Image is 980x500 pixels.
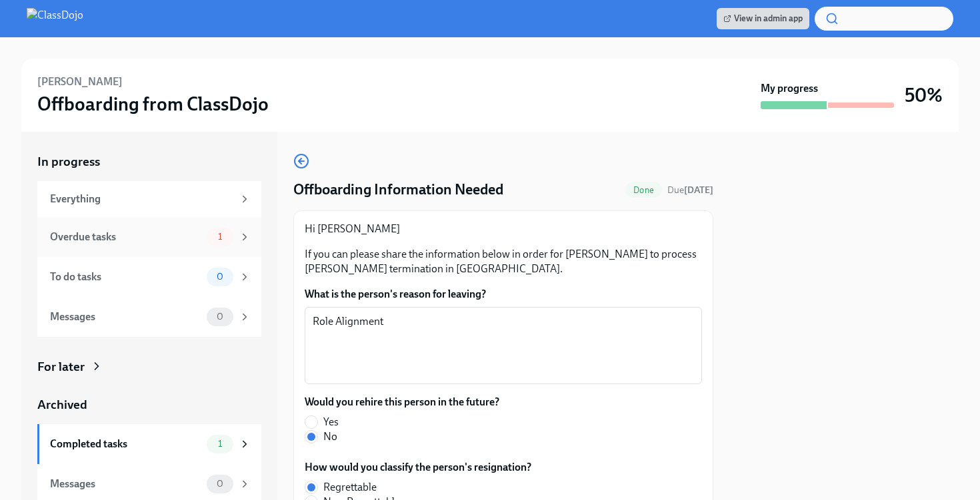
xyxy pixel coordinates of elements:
label: How would you classify the person's resignation? [305,460,531,475]
label: What is the person's reason for leaving? [305,287,702,302]
h4: Offboarding Information Needed [293,180,503,200]
strong: [DATE] [684,184,713,196]
span: August 19th, 2025 09:00 [667,184,713,196]
a: Archived [37,396,261,413]
a: Completed tasks1 [37,424,261,464]
span: View in admin app [723,12,803,25]
p: Hi [PERSON_NAME] [305,222,702,236]
h3: 50% [905,83,943,107]
div: Messages [50,310,201,324]
a: In progress [37,153,261,170]
span: No [323,429,337,444]
span: 0 [209,312,231,322]
span: Yes [323,415,339,429]
img: ClassDojo [27,8,83,29]
a: Messages0 [37,297,261,337]
h6: [PERSON_NAME] [37,75,123,89]
a: To do tasks0 [37,257,261,297]
span: Regrettable [323,480,377,495]
span: 1 [210,439,230,449]
h3: Offboarding from ClassDojo [37,92,269,116]
textarea: Role Alignment [313,314,694,377]
a: View in admin app [717,8,809,29]
a: For later [37,358,261,375]
div: Overdue tasks [50,230,201,244]
span: Done [625,185,662,195]
a: Everything [37,181,261,217]
label: Would you rehire this person in the future? [305,395,499,409]
span: 1 [210,232,230,242]
span: 0 [209,479,231,489]
div: For later [37,358,85,375]
a: Overdue tasks1 [37,217,261,257]
span: Due [667,184,713,196]
strong: My progress [761,81,818,96]
div: To do tasks [50,270,201,284]
div: Messages [50,477,201,491]
p: If you can please share the information below in order for [PERSON_NAME] to process [PERSON_NAME]... [305,247,702,276]
div: Everything [50,192,233,206]
span: 0 [209,272,231,282]
div: Completed tasks [50,437,201,451]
